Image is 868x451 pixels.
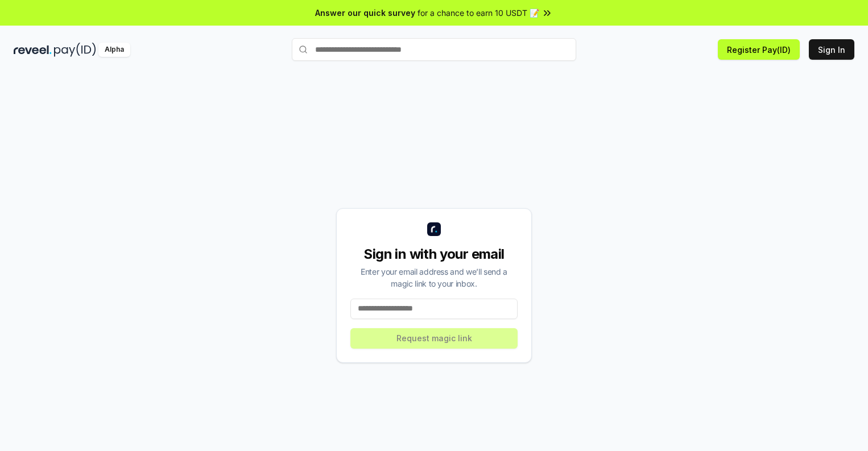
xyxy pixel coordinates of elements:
img: pay_id [54,43,96,57]
div: Enter your email address and we’ll send a magic link to your inbox. [350,266,518,289]
span: Answer our quick survey [315,7,415,19]
button: Register Pay(ID) [718,39,800,60]
span: for a chance to earn 10 USDT 📝 [418,7,539,19]
img: reveel_dark [14,43,52,57]
div: Alpha [98,43,130,57]
button: Sign In [809,39,854,60]
img: logo_small [427,222,441,236]
div: Sign in with your email [350,245,518,263]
